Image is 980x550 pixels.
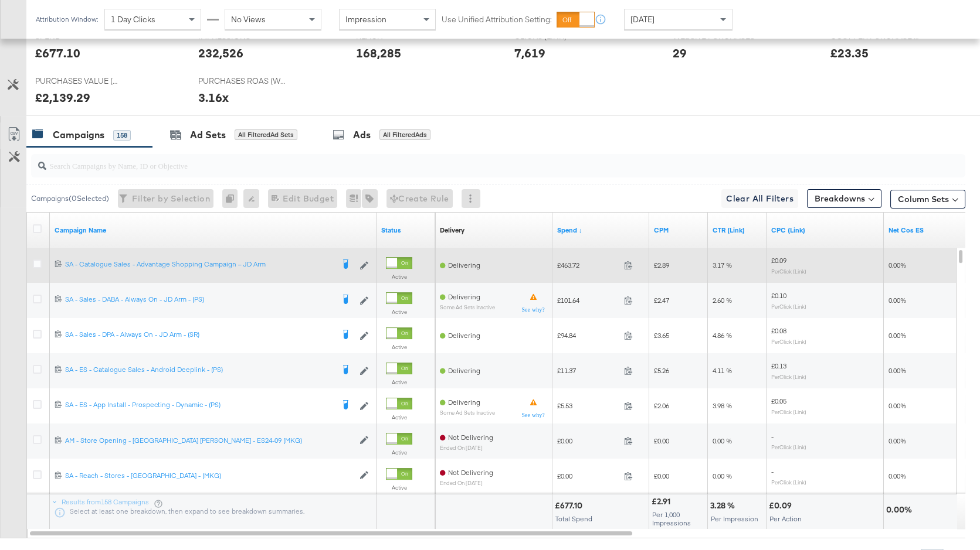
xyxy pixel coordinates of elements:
[440,226,464,235] a: Reflects the ability of your Ad Campaign to achieve delivery based on ad states, schedule and bud...
[555,500,586,511] div: £677.10
[65,330,333,339] div: SA - Sales - DPA - Always On - JD Arm - (SR)
[557,296,619,305] span: £101.64
[386,449,412,456] label: Active
[886,504,915,515] div: 0.00%
[65,295,333,306] a: SA - Sales - DABA - Always On - JD Arm - (PS)
[440,445,493,451] sub: ended on [DATE]
[771,291,786,300] span: £0.10
[713,436,732,445] span: 0.00 %
[440,480,493,486] sub: ended on [DATE]
[771,361,786,370] span: £0.13
[381,226,430,235] a: Shows the current state of your Ad Campaign.
[222,189,243,208] div: 0
[440,226,464,235] div: Delivery
[65,259,333,269] div: SA - Catalogue Sales - Advantage Shopping Campaign – JD Arm
[771,479,806,486] sub: Per Click (Link)
[889,401,906,410] span: 0.00%
[555,514,592,523] span: Total Spend
[771,226,879,235] a: The average cost for each link click you've received from your ad.
[721,189,798,208] button: Clear All Filters
[771,256,786,265] span: £0.09
[35,15,99,23] div: Attribution Window:
[889,436,906,445] span: 0.00%
[710,500,738,511] div: 3.28 %
[190,128,226,142] div: Ad Sets
[448,331,480,340] span: Delivering
[654,436,669,445] span: £0.00
[652,510,691,527] span: Per 1,000 Impressions
[711,514,758,523] span: Per Impression
[65,365,333,377] a: SA - ES - Catalogue Sales - Android Deeplink - (PS)
[65,400,333,412] a: SA - ES - App Install - Prospecting - Dynamic - (PS)
[111,14,155,25] span: 1 Day Clicks
[35,89,90,106] div: £2,139.29
[889,261,906,269] span: 0.00%
[771,373,806,380] sub: Per Click (Link)
[448,398,480,406] span: Delivering
[771,467,774,476] span: -
[46,149,881,172] input: Search Campaigns by Name, ID or Objective
[448,366,480,375] span: Delivering
[713,331,732,340] span: 4.86 %
[771,432,774,440] span: -
[65,259,333,271] a: SA - Catalogue Sales - Advantage Shopping Campaign – JD Arm
[557,331,619,340] span: £94.84
[830,45,869,62] div: £23.35
[557,226,645,235] a: The total amount spent to date.
[65,365,333,374] div: SA - ES - Catalogue Sales - Android Deeplink - (PS)
[386,378,412,386] label: Active
[448,261,480,269] span: Delivering
[442,14,552,25] label: Use Unified Attribution Setting:
[654,331,669,340] span: £3.65
[771,443,806,450] sub: Per Click (Link)
[557,472,619,480] span: £0.00
[55,226,372,235] a: Your campaign name.
[386,273,412,281] label: Active
[231,14,266,25] span: No Views
[654,226,703,235] a: The average cost you've paid to have 1,000 impressions of your ad.
[654,261,669,269] span: £2.89
[807,189,881,208] button: Breakdowns
[31,193,109,204] div: Campaigns ( 0 Selected)
[440,304,495,310] sub: Some Ad Sets Inactive
[890,190,965,209] button: Column Sets
[65,436,354,446] a: AM - Store Opening - [GEOGRAPHIC_DATA] [PERSON_NAME] - ES24-09 (MKG)
[53,128,104,142] div: Campaigns
[353,128,371,142] div: Ads
[771,303,806,310] sub: Per Click (Link)
[713,226,762,235] a: The number of clicks received on a link in your ad divided by the number of impressions.
[771,397,786,405] span: £0.05
[448,292,480,301] span: Delivering
[654,366,669,375] span: £5.26
[345,14,386,25] span: Impression
[557,261,619,269] span: £463.72
[652,496,674,507] div: £2.91
[726,192,794,206] span: Clear All Filters
[557,401,619,410] span: £5.53
[386,484,412,491] label: Active
[889,366,906,375] span: 0.00%
[654,296,669,305] span: £2.47
[440,409,495,416] sub: Some Ad Sets Inactive
[65,400,333,409] div: SA - ES - App Install - Prospecting - Dynamic - (PS)
[35,45,80,62] div: £677.10
[889,331,906,340] span: 0.00%
[713,261,732,269] span: 3.17 %
[386,414,412,421] label: Active
[386,308,412,316] label: Active
[35,76,123,87] span: PURCHASES VALUE (WEBSITE EVENTS)
[713,401,732,410] span: 3.98 %
[889,296,906,305] span: 0.00%
[771,408,806,415] sub: Per Click (Link)
[448,433,493,442] span: Not Delivering
[198,89,229,106] div: 3.16x
[771,268,806,275] sub: Per Click (Link)
[514,45,545,62] div: 7,619
[654,472,669,480] span: £0.00
[65,330,333,341] a: SA - Sales - DPA - Always On - JD Arm - (SR)
[889,472,906,480] span: 0.00%
[198,76,286,87] span: PURCHASES ROAS (WEBSITE EVENTS)
[356,45,401,62] div: 168,285
[386,343,412,351] label: Active
[630,14,655,25] span: [DATE]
